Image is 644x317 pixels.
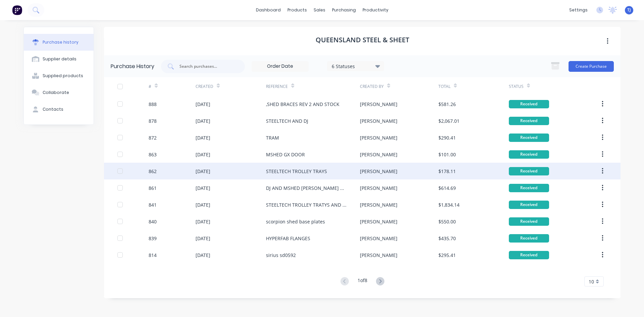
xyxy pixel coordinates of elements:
div: 872 [149,134,157,141]
h1: QUEENSLAND STEEL & SHEET [316,36,409,44]
div: Purchase history [43,39,78,45]
div: [PERSON_NAME] [360,184,397,192]
div: Received [509,184,549,192]
div: Received [509,150,549,159]
button: Supplier details [24,51,94,67]
div: [PERSON_NAME] [360,218,397,225]
button: Supplied products [24,67,94,84]
div: 814 [149,252,157,259]
div: STEELTECH AND DJ [266,117,308,124]
div: [DATE] [196,134,210,141]
div: $550.00 [438,218,456,225]
div: 1 of 8 [358,277,367,286]
div: $295.41 [438,252,456,259]
div: Received [509,234,549,243]
div: Purchase History [111,62,154,70]
div: $178.11 [438,168,456,175]
div: products [284,5,310,15]
div: 841 [149,201,157,208]
div: [PERSON_NAME] [360,235,397,242]
div: $290.41 [438,134,456,141]
div: [PERSON_NAME] [360,151,397,158]
div: Received [509,134,549,142]
div: scorpion shed base plates [266,218,325,225]
a: dashboard [253,5,284,15]
img: Factory [12,5,22,15]
div: Received [509,217,549,226]
div: Total [438,84,450,90]
div: $1,834.14 [438,201,460,208]
div: # [149,84,151,90]
input: Order Date [252,61,308,71]
div: MSHED GX DOOR [266,151,305,158]
button: Contacts [24,101,94,118]
div: DJ AND MSHED [PERSON_NAME] TRAILERS [266,184,346,192]
div: 861 [149,184,157,192]
div: Received [509,100,549,108]
div: $614.69 [438,184,456,192]
div: Received [509,201,549,209]
div: [DATE] [196,151,210,158]
div: $435.70 [438,235,456,242]
div: 839 [149,235,157,242]
div: Contacts [43,106,63,112]
span: TJ [627,7,631,13]
div: [DATE] [196,184,210,192]
input: Search purchases... [179,63,234,70]
div: $581.26 [438,101,456,108]
div: 6 Statuses [332,62,380,69]
div: $2,067.01 [438,117,460,124]
div: Collaborate [43,90,69,96]
div: Status [509,84,524,90]
div: [PERSON_NAME] [360,252,397,259]
div: $101.00 [438,151,456,158]
div: STEELTECH TROLLEY TRAYS [266,168,327,175]
div: [PERSON_NAME] [360,101,397,108]
div: STEELTECH TROLLEY TRATYS AND [PERSON_NAME] [266,201,346,208]
div: [DATE] [196,117,210,124]
button: Purchase history [24,34,94,51]
div: 888 [149,101,157,108]
div: [PERSON_NAME] [360,117,397,124]
div: sales [310,5,329,15]
div: purchasing [329,5,359,15]
div: [PERSON_NAME] [360,168,397,175]
div: productivity [359,5,392,15]
div: 863 [149,151,157,158]
div: [DATE] [196,201,210,208]
div: Created By [360,84,384,90]
button: Create Purchase [569,61,614,72]
div: [DATE] [196,101,210,108]
div: Supplier details [43,56,76,62]
div: 878 [149,117,157,124]
div: Received [509,167,549,175]
div: sirius sd0592 [266,252,296,259]
div: Received [509,117,549,125]
div: [DATE] [196,218,210,225]
div: [PERSON_NAME] [360,134,397,141]
div: [DATE] [196,235,210,242]
div: [DATE] [196,252,210,259]
div: TRAM [266,134,279,141]
div: 840 [149,218,157,225]
div: [DATE] [196,168,210,175]
div: HYPERFAB FLANGES [266,235,310,242]
div: Supplied products [43,73,83,79]
div: Received [509,251,549,259]
div: 862 [149,168,157,175]
span: 10 [589,278,594,285]
div: ,SHED BRACES REV 2 AND STOCK [266,101,339,108]
div: [PERSON_NAME] [360,201,397,208]
div: settings [566,5,591,15]
div: Created [196,84,213,90]
button: Collaborate [24,84,94,101]
div: Reference [266,84,288,90]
